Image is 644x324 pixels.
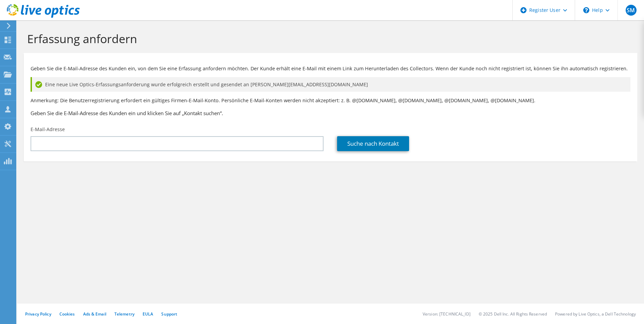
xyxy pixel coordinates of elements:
[479,311,547,317] li: © 2025 Dell Inc. All Rights Reserved
[27,32,630,46] h1: Erfassung anfordern
[161,311,177,317] a: Support
[31,126,65,133] label: E-Mail-Adresse
[31,97,630,104] p: Anmerkung: Die Benutzerregistrierung erfordert ein gültiges Firmen-E-Mail-Konto. Persönliche E-Ma...
[626,5,637,16] span: SM
[114,311,134,317] a: Telemetry
[83,311,106,317] a: Ads & Email
[45,81,368,88] span: Eine neue Live Optics-Erfassungsanforderung wurde erfolgreich erstellt und gesendet an [PERSON_NA...
[31,109,630,117] h3: Geben Sie die E-Mail-Adresse des Kunden ein und klicken Sie auf „Kontakt suchen“.
[25,311,51,317] a: Privacy Policy
[59,311,75,317] a: Cookies
[337,136,409,151] a: Suche nach Kontakt
[583,7,589,13] svg: \n
[31,65,630,72] p: Geben Sie die E-Mail-Adresse des Kunden ein, von dem Sie eine Erfassung anfordern möchten. Der Ku...
[143,311,153,317] a: EULA
[423,311,471,317] li: Version: [TECHNICAL_ID]
[555,311,636,317] li: Powered by Live Optics, a Dell Technology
